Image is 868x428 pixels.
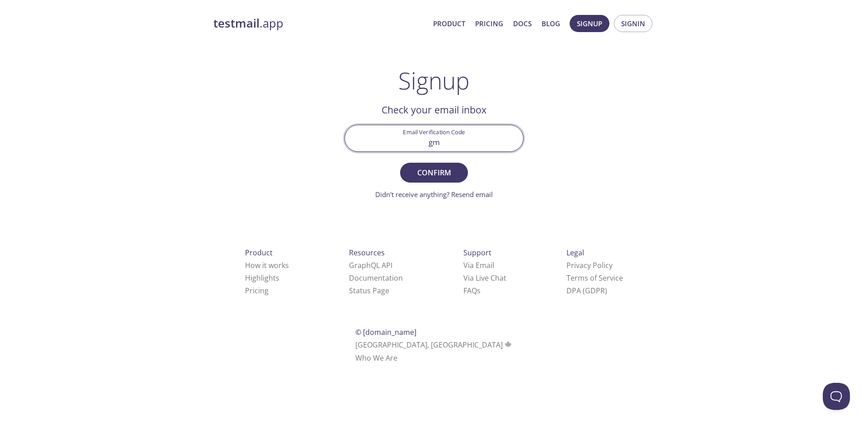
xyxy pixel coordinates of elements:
[245,260,289,270] a: How it works
[349,286,389,296] a: Status Page
[577,18,602,29] span: Signup
[475,18,503,29] a: Pricing
[355,327,416,337] span: © [DOMAIN_NAME]
[463,260,494,270] a: Via Email
[542,18,560,29] a: Blog
[570,15,609,32] button: Signup
[477,286,481,296] span: s
[349,260,392,270] a: GraphQL API
[355,340,513,350] span: [GEOGRAPHIC_DATA], [GEOGRAPHIC_DATA]
[566,273,623,283] a: Terms of Service
[614,15,652,32] button: Signin
[621,18,645,29] span: Signin
[245,273,279,283] a: Highlights
[213,15,259,31] strong: testmail
[463,248,491,258] span: Support
[349,248,385,258] span: Resources
[400,163,468,183] button: Confirm
[433,18,465,29] a: Product
[513,18,532,29] a: Docs
[349,273,403,283] a: Documentation
[410,166,458,179] span: Confirm
[463,273,506,283] a: Via Live Chat
[375,190,493,199] a: Didn't receive anything? Resend email
[245,286,269,296] a: Pricing
[463,286,481,296] a: FAQ
[213,16,426,31] a: testmail.app
[245,248,273,258] span: Product
[355,353,397,363] a: Who We Are
[566,286,607,296] a: DPA (GDPR)
[344,102,524,118] h2: Check your email inbox
[823,383,850,410] iframe: Help Scout Beacon - Open
[566,248,584,258] span: Legal
[398,67,470,94] h1: Signup
[566,260,613,270] a: Privacy Policy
